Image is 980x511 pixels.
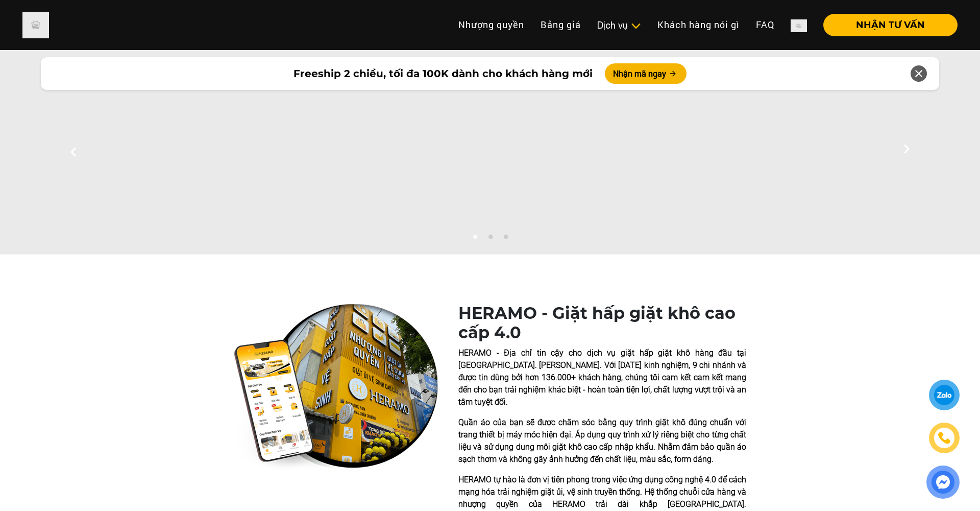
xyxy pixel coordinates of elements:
button: Nhận mã ngay [605,63,687,84]
button: 3 [500,234,510,244]
p: Quần áo của bạn sẽ được chăm sóc bằng quy trình giặt khô đúng chuẩn với trang thiết bị máy móc hi... [458,416,746,466]
img: phone-icon [939,432,950,444]
a: NHẬN TƯ VẤN [815,20,958,30]
a: phone-icon [930,424,958,452]
button: 2 [485,234,495,244]
p: HERAMO - Địa chỉ tin cậy cho dịch vụ giặt hấp giặt khô hàng đầu tại [GEOGRAPHIC_DATA]. [PERSON_NA... [458,347,746,408]
img: heramo-quality-banner [234,304,438,471]
button: 1 [470,234,480,244]
a: Bảng giá [532,14,589,36]
a: Khách hàng nói gì [649,14,748,36]
h1: HERAMO - Giặt hấp giặt khô cao cấp 4.0 [458,304,746,343]
button: NHẬN TƯ VẤN [823,14,958,36]
a: FAQ [748,14,782,36]
a: Nhượng quyền [450,14,532,36]
span: Freeship 2 chiều, tối đa 100K dành cho khách hàng mới [293,66,593,81]
div: Dịch vụ [597,18,641,32]
img: subToggleIcon [630,21,641,31]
